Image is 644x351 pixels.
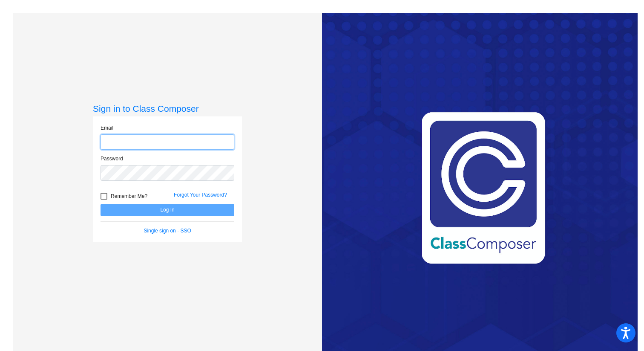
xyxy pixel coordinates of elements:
label: Email [101,124,113,132]
a: Forgot Your Password? [174,192,227,198]
span: Remember Me? [111,191,147,201]
button: Log In [101,204,234,216]
label: Password [101,155,123,162]
h3: Sign in to Class Composer [93,103,242,114]
a: Single sign on - SSO [144,228,191,234]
